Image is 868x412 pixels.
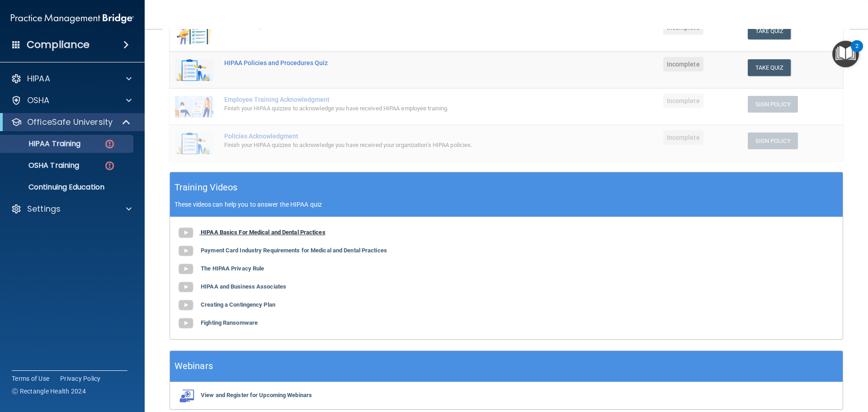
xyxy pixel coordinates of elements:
b: View and Register for Upcoming Webinars [201,392,312,398]
b: Creating a Contingency Plan [201,301,275,308]
img: gray_youtube_icon.38fcd6cc.png [177,224,195,242]
div: 2 [855,46,859,58]
h4: Compliance [27,38,90,51]
a: Terms of Use [12,374,49,383]
span: Incomplete [663,130,703,145]
p: Continuing Education [6,183,129,192]
a: Settings [11,204,132,214]
img: gray_youtube_icon.38fcd6cc.png [177,242,195,260]
img: gray_youtube_icon.38fcd6cc.png [177,278,195,296]
div: HIPAA Policies and Procedures Quiz [224,59,547,66]
b: HIPAA and Business Associates [201,283,286,290]
div: Policies Acknowledgment [224,133,547,140]
p: OfficeSafe University [27,117,113,128]
img: danger-circle.6113f641.png [104,160,115,171]
h5: Training Videos [175,180,238,195]
h5: Webinars [175,358,213,374]
img: webinarIcon.c7ebbf15.png [177,389,195,403]
button: Take Quiz [748,23,791,39]
img: gray_youtube_icon.38fcd6cc.png [177,296,195,314]
div: Finish your HIPAA quizzes to acknowledge you have received your organization’s HIPAA policies. [224,140,547,151]
button: Sign Policy [748,133,798,149]
button: Sign Policy [748,96,798,113]
span: Ⓒ Rectangle Health 2024 [12,387,86,396]
p: These videos can help you to answer the HIPAA quiz [175,201,838,208]
img: danger-circle.6113f641.png [104,138,115,150]
div: Finish your HIPAA quizzes to acknowledge you have received HIPAA employee training. [224,103,547,114]
p: Settings [27,204,61,214]
a: OSHA [11,95,132,106]
p: OSHA Training [6,161,79,170]
p: OSHA [27,95,50,106]
a: Privacy Policy [60,374,101,383]
span: Incomplete [663,94,703,108]
a: HIPAA [11,73,132,84]
a: OfficeSafe University [11,117,131,128]
b: Fighting Ransomware [201,319,258,326]
img: gray_youtube_icon.38fcd6cc.png [177,314,195,332]
div: Employee Training Acknowledgment [224,96,547,103]
p: HIPAA [27,73,50,84]
button: Take Quiz [748,59,791,76]
b: The HIPAA Privacy Rule [201,265,264,272]
button: Open Resource Center, 2 new notifications [832,41,859,67]
b: Payment Card Industry Requirements for Medical and Dental Practices [201,247,387,254]
img: gray_youtube_icon.38fcd6cc.png [177,260,195,278]
img: PMB logo [11,9,134,28]
span: Incomplete [663,57,703,71]
b: HIPAA Basics For Medical and Dental Practices [201,229,325,236]
p: HIPAA Training [6,139,80,148]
